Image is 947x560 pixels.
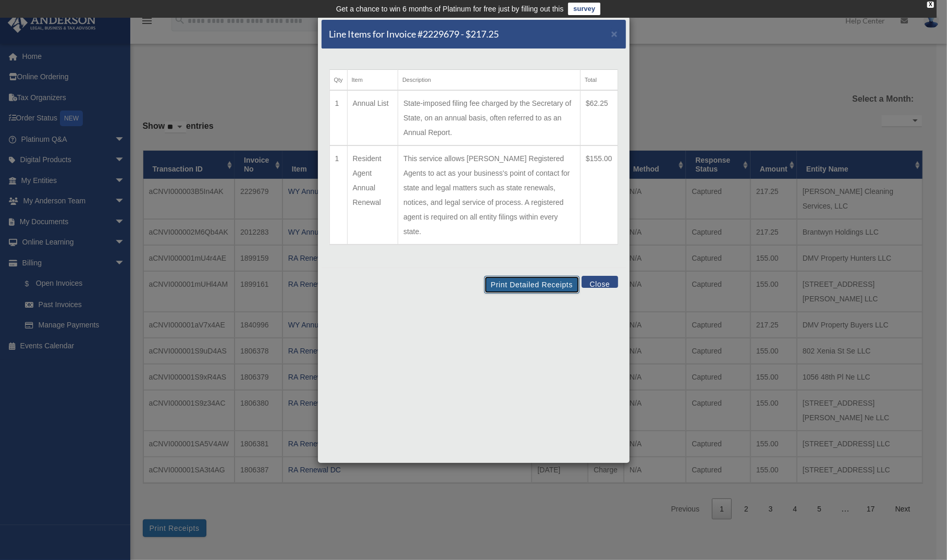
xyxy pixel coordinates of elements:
span: × [611,28,618,40]
th: Description [398,70,581,91]
button: Print Detailed Receipts [484,276,580,294]
a: survey [568,3,600,15]
td: $155.00 [580,145,618,245]
td: State-imposed filing fee charged by the Secretary of State, on an annual basis, often referred to... [398,90,581,145]
td: Resident Agent Annual Renewal [347,145,398,245]
h5: Line Items for Invoice #2229679 - $217.25 [329,28,499,41]
th: Qty [329,70,347,91]
div: close [927,2,934,8]
td: This service allows [PERSON_NAME] Registered Agents to act as your business's point of contact fo... [398,145,581,245]
td: $62.25 [580,90,618,145]
div: Get a chance to win 6 months of Platinum for free just by filling out this [336,3,564,15]
td: 1 [329,145,347,245]
th: Total [580,70,618,91]
button: Close [611,28,618,39]
button: Close [582,276,618,288]
th: Item [347,70,398,91]
td: Annual List [347,90,398,145]
td: 1 [329,90,347,145]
